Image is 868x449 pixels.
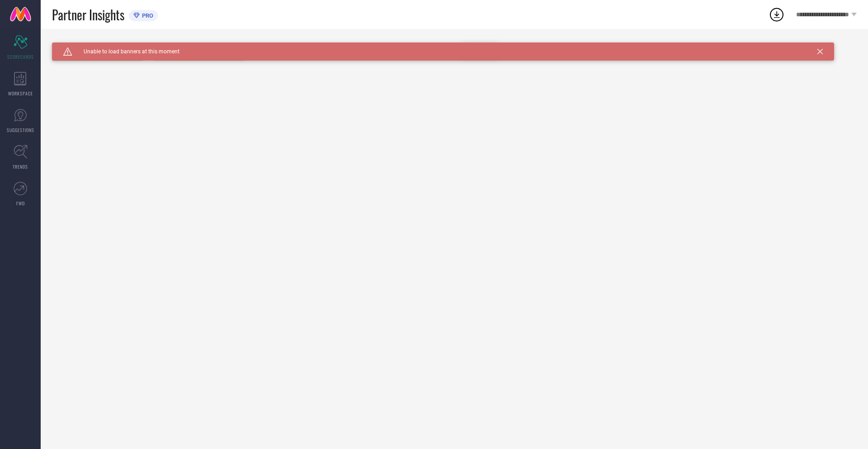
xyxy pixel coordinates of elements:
span: FWD [16,200,25,207]
span: Unable to load banners at this moment [72,48,179,55]
div: Brand [52,43,142,49]
span: WORKSPACE [8,90,33,97]
span: TRENDS [13,163,28,170]
span: PRO [140,12,153,19]
span: Partner Insights [52,5,124,24]
div: Open download list [769,6,785,23]
span: SCORECARDS [7,53,34,60]
span: SUGGESTIONS [7,127,34,133]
